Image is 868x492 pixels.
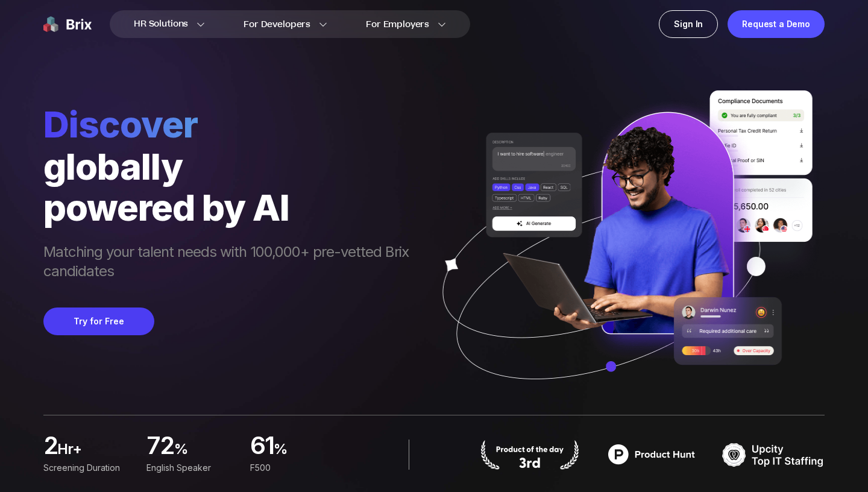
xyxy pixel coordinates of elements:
[244,18,310,31] span: For Developers
[43,146,421,187] div: globally
[274,440,339,464] span: %
[134,14,188,34] span: HR Solutions
[479,440,581,470] img: product hunt badge
[722,440,825,470] img: TOP IT STAFFING
[43,435,57,459] span: 2
[366,18,429,31] span: For Employers
[250,435,274,459] span: 61
[600,440,703,470] img: product hunt badge
[57,440,132,464] span: hr+
[421,90,825,415] img: ai generate
[250,461,339,475] div: F500
[43,102,421,146] span: Discover
[728,10,825,38] a: Request a Demo
[146,461,235,475] div: English Speaker
[43,307,154,335] button: Try for Free
[43,242,421,283] span: Matching your talent needs with 100,000+ pre-vetted Brix candidates
[43,461,132,475] div: Screening duration
[146,435,174,459] span: 72
[174,440,236,464] span: %
[43,187,421,228] div: powered by AI
[659,10,718,38] a: Sign In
